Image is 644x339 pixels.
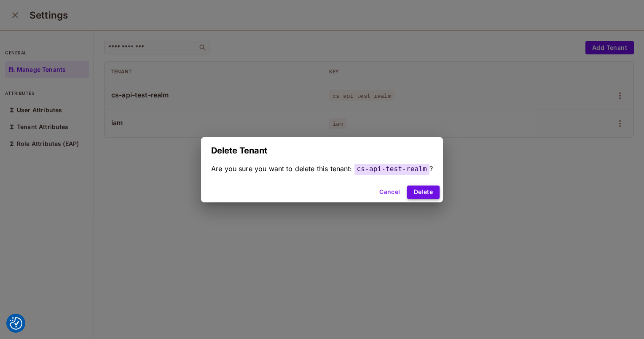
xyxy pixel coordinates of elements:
button: Consent Preferences [10,317,22,330]
img: Revisit consent button [10,317,22,330]
button: Cancel [376,186,403,199]
span: Are you sure you want to delete this tenant: [211,164,352,173]
div: ? [211,164,433,174]
h2: Delete Tenant [201,137,443,164]
button: Delete [407,186,440,199]
span: cs-api-test-realm [354,163,429,175]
